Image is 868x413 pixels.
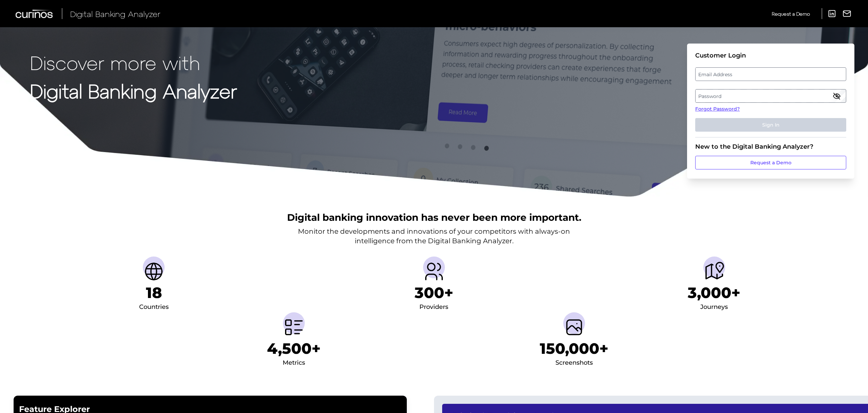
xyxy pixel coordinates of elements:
img: Metrics [283,316,305,338]
img: Journeys [703,261,725,282]
label: Email Address [696,68,846,80]
button: Sign In [695,118,846,132]
img: Providers [423,261,445,282]
img: Screenshots [563,316,585,338]
div: Metrics [283,358,305,368]
strong: Digital Banking Analyzer [30,79,237,102]
span: Request a Demo [772,11,810,17]
h1: 3,000+ [688,284,740,302]
a: Request a Demo [772,8,810,19]
div: Customer Login [695,52,846,59]
div: Countries [139,302,169,313]
h1: 150,000+ [540,340,608,358]
div: Screenshots [555,358,593,368]
h2: Digital banking innovation has never been more important. [287,211,581,224]
h1: 300+ [415,284,453,302]
img: Curinos [16,10,54,18]
p: Monitor the developments and innovations of your competitors with always-on intelligence from the... [298,227,570,246]
div: Journeys [700,302,728,313]
h1: 18 [146,284,162,302]
div: Providers [419,302,448,313]
h1: 4,500+ [267,340,321,358]
span: Digital Banking Analyzer [70,9,161,19]
a: Request a Demo [695,156,846,169]
a: Forgot Password? [695,105,846,113]
div: New to the Digital Banking Analyzer? [695,143,846,150]
label: Password [696,90,846,102]
p: Discover more with [30,52,237,73]
img: Countries [143,261,165,282]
